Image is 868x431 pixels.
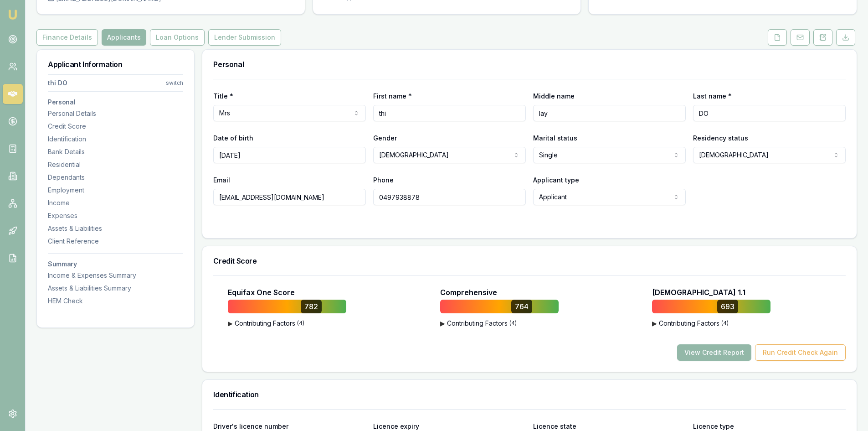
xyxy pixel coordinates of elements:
[297,320,304,327] span: ( 4 )
[440,287,497,298] p: Comprehensive
[48,147,183,156] div: Bank Details
[533,92,575,100] label: Middle name
[509,320,517,327] span: ( 4 )
[150,29,205,46] button: Loan Options
[213,134,253,142] label: Date of birth
[48,160,183,169] div: Residential
[48,211,183,220] div: Expenses
[213,257,846,265] h3: Credit Score
[213,422,288,430] label: Driver's licence number
[440,319,559,328] button: ▶Contributing Factors(4)
[213,61,846,68] h3: Personal
[100,29,148,46] a: Applicants
[652,319,770,328] button: ▶Contributing Factors(4)
[373,134,397,142] label: Gender
[373,189,526,205] input: 0431 234 567
[48,224,183,233] div: Assets & Liabilities
[693,422,734,430] label: Licence type
[48,296,183,306] div: HEM Check
[166,79,183,87] div: switch
[228,319,346,328] button: ▶Contributing Factors(4)
[693,92,732,100] label: Last name *
[48,261,183,267] h3: Summary
[36,29,98,46] button: Finance Details
[228,319,233,328] span: ▶
[48,135,183,144] div: Identification
[48,237,183,246] div: Client Reference
[677,344,751,361] button: View Credit Report
[755,344,846,361] button: Run Credit Check Again
[440,319,445,328] span: ▶
[102,29,146,46] button: Applicants
[213,147,366,163] input: DD/MM/YYYY
[652,319,657,328] span: ▶
[206,29,283,46] a: Lender Submission
[511,300,532,313] div: 764
[48,99,183,105] h3: Personal
[228,287,295,298] p: Equifax One Score
[48,122,183,131] div: Credit Score
[533,176,579,184] label: Applicant type
[721,320,729,327] span: ( 4 )
[693,134,748,142] label: Residency status
[48,109,183,118] div: Personal Details
[373,92,412,100] label: First name *
[48,78,67,88] div: thi DO
[373,176,394,184] label: Phone
[7,9,18,20] img: emu-icon-u.png
[208,29,281,46] button: Lender Submission
[213,176,230,184] label: Email
[48,61,183,68] h3: Applicant Information
[533,422,576,430] label: Licence state
[373,422,419,430] label: Licence expiry
[652,287,745,298] p: [DEMOGRAPHIC_DATA] 1.1
[213,391,846,398] h3: Identification
[48,186,183,195] div: Employment
[533,134,577,142] label: Marital status
[48,271,183,280] div: Income & Expenses Summary
[48,198,183,208] div: Income
[213,92,233,100] label: Title *
[717,300,738,313] div: 693
[48,173,183,182] div: Dependants
[148,29,206,46] a: Loan Options
[301,300,322,313] div: 782
[48,284,183,293] div: Assets & Liabilities Summary
[36,29,100,46] a: Finance Details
